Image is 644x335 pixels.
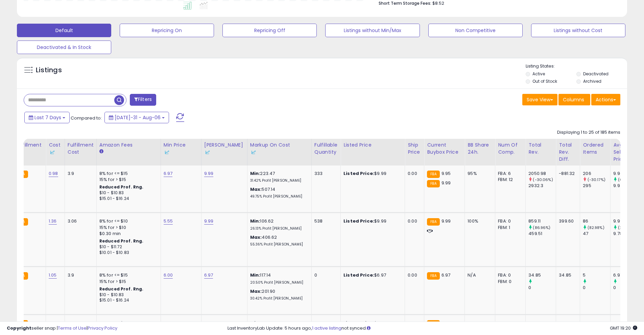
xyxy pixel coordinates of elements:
[559,218,575,224] div: 399.60
[583,78,601,84] label: Archived
[7,325,117,332] div: seller snap | |
[583,171,610,177] div: 206
[314,171,335,177] div: 333
[17,24,111,37] button: Default
[528,231,556,237] div: 459.51
[250,288,262,294] b: Max:
[532,71,545,77] label: Active
[588,225,604,230] small: (82.98%)
[528,171,556,177] div: 2050.98
[528,183,556,189] div: 2932.3
[583,285,610,291] div: 0
[532,78,557,84] label: Out of Stock
[559,141,577,163] div: Total Rev. Diff.
[428,24,523,37] button: Non Competitive
[49,149,55,156] img: InventoryLab Logo
[343,272,374,278] b: Listed Price:
[250,171,306,183] div: 223.47
[427,218,439,226] small: FBA
[531,24,625,37] button: Listings without Cost
[99,286,144,292] b: Reduced Prof. Rng.
[442,272,451,278] span: 6.97
[408,272,419,278] div: 0.00
[613,218,641,224] div: 9.99
[250,218,260,224] b: Min:
[250,149,257,156] img: InventoryLab Logo
[343,170,374,177] b: Listed Price:
[17,41,111,54] button: Deactivated & In Stock
[591,94,620,105] button: Actions
[164,149,170,156] img: InventoryLab Logo
[618,225,631,230] small: (2.15%)
[49,272,57,279] a: 1.05
[533,177,553,182] small: (-30.06%)
[24,112,70,123] button: Last 7 Days
[58,325,87,331] a: Terms of Use
[104,112,169,123] button: [DATE]-31 - Aug-06
[528,218,556,224] div: 859.11
[247,139,311,165] th: The percentage added to the cost of goods (COGS) that forms the calculator for Min & Max prices.
[204,218,214,225] a: 9.99
[557,129,620,136] div: Displaying 1 to 25 of 185 items
[250,272,260,278] b: Min:
[120,24,214,37] button: Repricing On
[49,141,62,156] div: Cost
[427,272,439,280] small: FBA
[618,177,630,182] small: (0.2%)
[613,171,641,177] div: 9.96
[498,218,520,224] div: FBA: 0
[583,218,610,224] div: 86
[314,141,338,156] div: Fulfillable Quantity
[583,141,607,156] div: Ordered Items
[408,218,419,224] div: 0.00
[99,244,156,250] div: $10 - $11.72
[442,170,451,177] span: 9.95
[99,298,156,303] div: $15.01 - $16.24
[533,225,550,230] small: (86.96%)
[68,272,91,278] div: 3.9
[379,0,431,6] b: Short Term Storage Fees:
[99,171,156,177] div: 8% for <= $15
[468,218,490,224] div: 100%
[522,94,557,105] button: Save View
[408,171,419,177] div: 0.00
[343,218,374,224] b: Listed Price:
[408,141,421,156] div: Ship Price
[204,149,211,156] img: InventoryLab Logo
[442,180,451,186] span: 9.99
[563,96,584,103] span: Columns
[99,292,156,298] div: $10 - $10.83
[250,288,306,301] div: 201.90
[583,231,610,237] div: 47
[325,24,420,37] button: Listings without Min/Max
[228,325,637,332] div: Last InventoryLab Update: 5 hours ago, not synced.
[99,177,156,183] div: 15% for > $15
[559,272,575,278] div: 34.85
[68,171,91,177] div: 3.9
[343,272,400,278] div: $6.97
[250,272,306,285] div: 117.14
[613,272,641,278] div: 6.97
[250,141,309,156] div: Markup on Cost
[99,238,144,244] b: Reduced Prof. Rng.
[250,280,306,285] p: 20.50% Profit [PERSON_NAME]
[99,231,156,237] div: $0.30 min
[528,141,553,156] div: Total Rev.
[250,242,306,247] p: 55.36% Profit [PERSON_NAME]
[115,114,161,121] span: [DATE]-31 - Aug-06
[314,272,335,278] div: 0
[99,250,156,256] div: $10.01 - $10.83
[498,171,520,177] div: FBA: 6
[7,325,31,331] strong: Copyright
[36,66,62,75] h5: Listings
[498,279,520,285] div: FBM: 0
[343,141,402,149] div: Listed Price
[314,218,335,224] div: 538
[68,141,94,156] div: Fulfillment Cost
[250,186,262,192] b: Max:
[49,149,62,156] div: Some or all of the values in this column are provided from Inventory Lab.
[250,226,306,231] p: 26.13% Profit [PERSON_NAME]
[498,141,523,156] div: Num of Comp.
[528,285,556,291] div: 0
[583,71,609,77] label: Deactivated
